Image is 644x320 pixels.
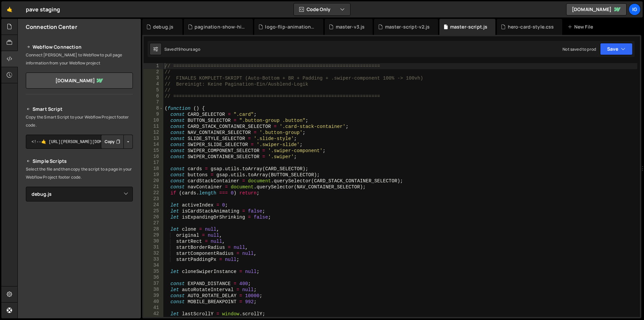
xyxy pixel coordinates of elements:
[144,93,163,99] div: 6
[26,51,133,67] p: Connect [PERSON_NAME] to Webflow to pull page information from your Webflow project
[26,157,133,165] h2: Simple Scripts
[144,178,163,184] div: 20
[144,111,163,118] div: 9
[562,46,596,52] div: Not saved to prod
[566,3,627,15] a: [DOMAIN_NAME]
[629,3,641,15] a: ig
[144,196,163,202] div: 23
[26,165,133,181] p: Select the file and then copy the script to a page in your Webflow Project footer code.
[26,73,133,89] a: [DOMAIN_NAME]
[144,250,163,257] div: 32
[144,190,163,196] div: 22
[144,305,163,311] div: 41
[144,87,163,93] div: 5
[26,23,77,31] h2: Connection Center
[294,3,350,15] button: Code Only
[144,220,163,226] div: 27
[144,63,163,69] div: 1
[144,263,163,269] div: 34
[144,136,163,142] div: 13
[153,24,173,30] div: debug.js
[568,24,596,30] div: New File
[144,130,163,136] div: 12
[144,142,163,148] div: 14
[144,160,163,166] div: 17
[144,275,163,281] div: 36
[144,166,163,172] div: 18
[195,24,245,30] div: pagination-show-hide.js
[265,24,315,30] div: logo-flip-animation.js
[176,46,200,52] div: 19 hours ago
[26,5,60,13] div: pave staging
[144,281,163,287] div: 37
[144,105,163,111] div: 8
[600,43,633,55] button: Save
[144,226,163,232] div: 28
[144,257,163,263] div: 33
[144,124,163,130] div: 11
[26,43,133,51] h2: Webflow Connection
[101,135,124,149] button: Copy
[26,213,133,273] iframe: YouTube video player
[144,202,163,208] div: 24
[144,75,163,81] div: 3
[450,24,488,30] div: master-script.js
[144,99,163,105] div: 7
[144,208,163,214] div: 25
[144,154,163,160] div: 16
[144,232,163,238] div: 29
[144,148,163,154] div: 15
[26,113,133,129] p: Copy the Smart Script to your Webflow Project footer code.
[144,244,163,250] div: 31
[144,184,163,190] div: 21
[144,214,163,220] div: 26
[144,118,163,124] div: 10
[144,238,163,244] div: 30
[144,81,163,87] div: 4
[385,24,430,30] div: master-script-v2.js
[144,287,163,293] div: 38
[144,311,163,317] div: 42
[1,1,18,17] a: 🤙
[144,69,163,75] div: 2
[144,299,163,305] div: 40
[144,269,163,275] div: 35
[508,24,554,30] div: hero-card-style.css
[101,135,133,149] div: Button group with nested dropdown
[144,293,163,299] div: 39
[26,135,133,149] textarea: <!--🤙 [URL][PERSON_NAME][DOMAIN_NAME]> <script>document.addEventListener("DOMContentLoaded", func...
[26,105,133,113] h2: Smart Script
[144,172,163,178] div: 19
[336,24,365,30] div: master-v3.js
[164,46,200,52] div: Saved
